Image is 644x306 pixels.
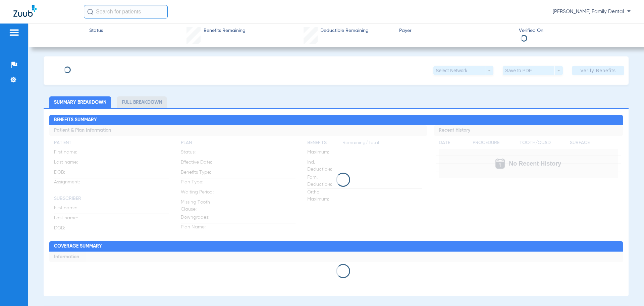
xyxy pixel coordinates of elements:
span: Verified On [519,27,633,34]
span: Deductible Remaining [320,27,369,34]
img: Search Icon [87,9,93,15]
span: Status [89,27,103,34]
h2: Benefits Summary [49,115,623,126]
img: hamburger-icon [9,29,19,37]
li: Summary Breakdown [49,96,111,108]
span: [PERSON_NAME] Family Dental [553,8,631,15]
span: Payer [399,27,513,34]
h2: Coverage Summary [49,241,623,252]
img: Zuub Logo [13,5,37,17]
span: Benefits Remaining [204,27,246,34]
li: Full Breakdown [117,96,167,108]
input: Search for patients [84,5,168,18]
